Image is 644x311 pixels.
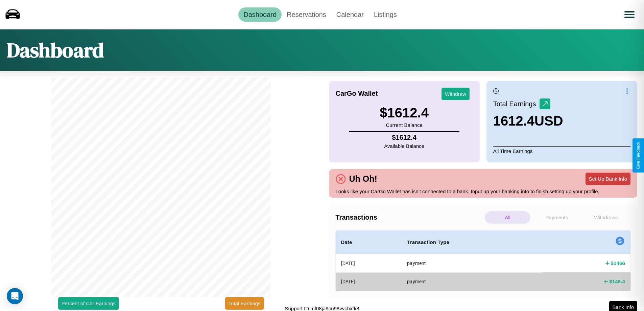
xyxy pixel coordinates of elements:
[407,238,536,246] h4: Transaction Type
[442,88,470,100] button: Withdraw
[586,173,630,185] button: Set Up Bank Info
[7,288,23,304] div: Open Intercom Messenger
[534,211,579,224] p: Payments
[238,7,282,22] a: Dashboard
[636,142,641,169] div: Give Feedback
[402,254,542,273] th: payment
[58,297,119,310] button: Percent of Car Earnings
[611,260,625,267] h4: $ 1466
[583,211,629,224] p: Withdraws
[336,230,631,291] table: simple table
[384,134,424,141] h4: $ 1612.4
[380,105,429,120] h3: $ 1612.4
[493,146,630,156] p: All Time Earnings
[331,7,369,22] a: Calendar
[620,5,639,24] button: Open menu
[369,7,402,22] a: Listings
[402,272,542,290] th: payment
[485,211,530,224] p: All
[384,141,424,151] p: Available Balance
[336,254,402,273] th: [DATE]
[282,7,331,22] a: Reservations
[336,272,402,290] th: [DATE]
[336,90,378,97] h4: CarGo Wallet
[380,120,429,130] p: Current Balance
[7,36,104,64] h1: Dashboard
[225,297,264,310] button: Total Earnings
[493,113,563,129] h3: 1612.4 USD
[336,187,631,196] p: Looks like your CarGo Wallet has isn't connected to a bank. Input up your banking info to finish ...
[346,174,381,184] h4: Uh Oh!
[493,98,540,110] p: Total Earnings
[609,278,625,285] h4: $ 146.4
[341,238,397,246] h4: Date
[336,214,483,221] h4: Transactions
